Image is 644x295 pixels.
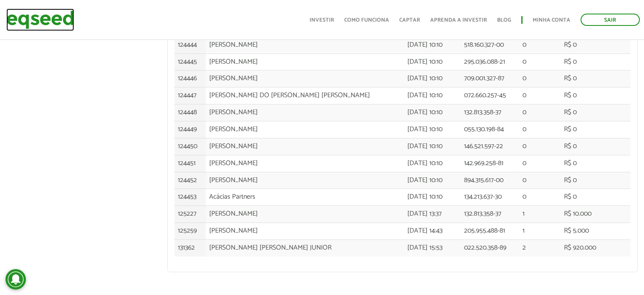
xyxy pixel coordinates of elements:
[206,87,404,104] td: [PERSON_NAME] DO [PERSON_NAME] [PERSON_NAME]
[404,189,461,206] td: [DATE] 10:10
[404,70,461,87] td: [DATE] 10:10
[560,239,630,256] td: R$ 920.000
[174,223,205,240] td: 125259
[560,172,630,189] td: R$ 0
[519,223,560,240] td: 1
[404,172,461,189] td: [DATE] 10:10
[206,189,404,206] td: Acácias Partners
[519,189,560,206] td: 0
[461,172,519,189] td: 894.315.617-00
[461,37,519,53] td: 518.160.327-00
[206,138,404,155] td: [PERSON_NAME]
[461,53,519,70] td: 295.036.088-21
[430,17,487,23] a: Aprenda a investir
[519,206,560,223] td: 1
[310,17,334,23] a: Investir
[206,223,404,240] td: [PERSON_NAME]
[519,87,560,104] td: 0
[174,189,205,206] td: 124453
[174,206,205,223] td: 125227
[206,70,404,87] td: [PERSON_NAME]
[461,121,519,138] td: 055.130.198-84
[404,87,461,104] td: [DATE] 10:10
[560,70,630,87] td: R$ 0
[560,37,630,53] td: R$ 0
[404,53,461,70] td: [DATE] 10:10
[404,138,461,155] td: [DATE] 10:10
[174,70,205,87] td: 124446
[560,87,630,104] td: R$ 0
[174,239,205,256] td: 131362
[580,14,640,26] a: Sair
[206,53,404,70] td: [PERSON_NAME]
[519,121,560,138] td: 0
[461,104,519,121] td: 132.813.358-37
[560,189,630,206] td: R$ 0
[404,223,461,240] td: [DATE] 14:43
[404,37,461,53] td: [DATE] 10:10
[519,155,560,172] td: 0
[399,17,420,23] a: Captar
[560,206,630,223] td: R$ 10.000
[560,155,630,172] td: R$ 0
[206,239,404,256] td: [PERSON_NAME] [PERSON_NAME] JUNIOR
[206,172,404,189] td: [PERSON_NAME]
[174,87,205,104] td: 124447
[461,189,519,206] td: 134.213.637-30
[560,223,630,240] td: R$ 5.000
[174,155,205,172] td: 124451
[560,121,630,138] td: R$ 0
[519,53,560,70] td: 0
[174,53,205,70] td: 124445
[497,17,511,23] a: Blog
[461,70,519,87] td: 709.001.327-87
[404,155,461,172] td: [DATE] 10:10
[174,37,205,53] td: 124444
[344,17,389,23] a: Como funciona
[560,53,630,70] td: R$ 0
[404,104,461,121] td: [DATE] 10:10
[6,8,74,31] img: EqSeed
[174,172,205,189] td: 124452
[461,239,519,256] td: 022.520.358-89
[560,104,630,121] td: R$ 0
[404,239,461,256] td: [DATE] 15:53
[174,121,205,138] td: 124449
[519,239,560,256] td: 2
[533,17,570,23] a: Minha conta
[519,104,560,121] td: 0
[404,121,461,138] td: [DATE] 10:10
[461,223,519,240] td: 205.955.488-81
[519,70,560,87] td: 0
[519,172,560,189] td: 0
[206,155,404,172] td: [PERSON_NAME]
[461,138,519,155] td: 146.521.597-22
[404,206,461,223] td: [DATE] 13:37
[560,138,630,155] td: R$ 0
[174,104,205,121] td: 124448
[519,138,560,155] td: 0
[206,206,404,223] td: [PERSON_NAME]
[206,37,404,53] td: [PERSON_NAME]
[461,206,519,223] td: 132.813.358-37
[519,37,560,53] td: 0
[206,121,404,138] td: [PERSON_NAME]
[206,104,404,121] td: [PERSON_NAME]
[174,138,205,155] td: 124450
[461,155,519,172] td: 142.969.258-81
[461,87,519,104] td: 072.660.257-45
